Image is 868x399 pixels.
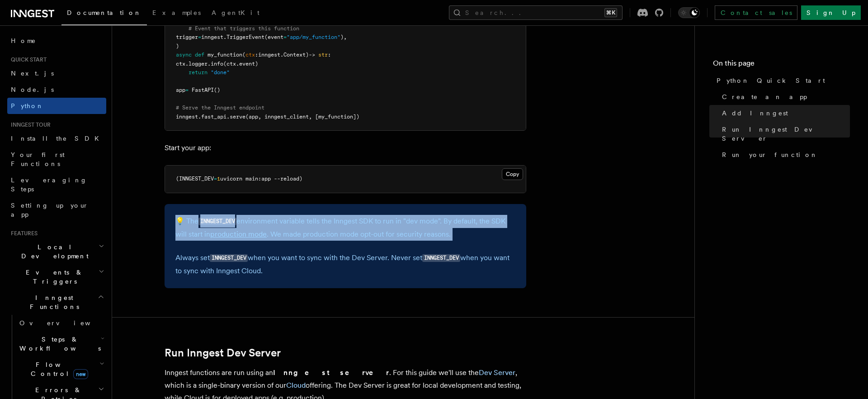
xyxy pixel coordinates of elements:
[280,52,283,58] span: .
[176,34,198,40] span: trigger
[309,52,315,58] span: ->
[7,98,106,114] a: Python
[11,86,54,93] span: Node.js
[7,33,106,49] a: Home
[185,87,189,93] span: =
[214,87,220,93] span: ()
[479,368,515,377] a: Dev Server
[201,34,226,40] span: inngest.
[208,52,242,58] span: my_function
[245,114,359,120] span: (app, inngest_client, [my_function])
[722,150,818,159] span: Run your function
[7,56,47,63] span: Quick start
[176,52,192,58] span: async
[718,121,850,147] a: Run Inngest Dev Server
[189,61,208,67] span: logger
[7,242,99,261] span: Local Development
[328,52,331,58] span: :
[210,254,248,262] code: INNGEST_DEV
[718,147,850,163] a: Run your function
[678,7,700,18] button: Toggle dark mode
[11,70,54,77] span: Next.js
[147,3,206,24] a: Examples
[185,61,189,67] span: .
[211,69,230,76] span: "done"
[198,218,236,225] code: INNGEST_DEV
[502,168,523,180] button: Copy
[192,87,214,93] span: FastAPI
[7,268,99,286] span: Events & Triggers
[217,176,220,182] span: 1
[11,135,104,142] span: Install the SDK
[715,5,797,20] a: Contact sales
[264,34,283,40] span: (event
[717,76,825,85] span: Python Quick Start
[61,3,147,25] a: Documentation
[11,176,87,193] span: Leveraging Steps
[7,147,106,172] a: Your first Functions
[604,8,617,17] kbd: ⌘K
[176,87,185,93] span: app
[287,34,340,40] span: "app/my_function"
[16,331,106,356] button: Steps & Workflows
[214,176,217,182] span: =
[206,3,265,24] a: AgentKit
[220,176,302,182] span: uvicorn main:app --reload)
[718,105,850,121] a: Add Inngest
[713,72,850,89] a: Python Quick Start
[255,52,258,58] span: :
[11,36,36,45] span: Home
[713,58,850,72] h4: On this page
[11,151,65,167] span: Your first Functions
[283,52,309,58] span: Context)
[340,34,347,40] span: ),
[175,252,515,277] p: Always set when you want to sync with the Dev Server. Never set when you want to sync with Innges...
[175,215,515,241] p: 💡 The environment variable tells the Inngest SDK to run in "dev mode". By default, the SDK will s...
[7,81,106,98] a: Node.js
[210,230,267,238] a: production mode
[230,114,245,120] span: serve
[208,61,211,67] span: .
[245,52,255,58] span: ctx
[718,89,850,105] a: Create an app
[318,52,328,58] span: str
[7,290,106,315] button: Inngest Functions
[176,104,264,111] span: # Serve the Inngest endpoint
[7,239,106,264] button: Local Development
[16,356,106,382] button: Flow Controlnew
[283,34,287,40] span: =
[226,34,264,40] span: TriggerEvent
[722,92,807,101] span: Create an app
[273,368,389,377] strong: Inngest server
[176,176,214,182] span: (INNGEST_DEV
[242,52,245,58] span: (
[16,315,106,331] a: Overview
[286,381,306,389] a: Cloud
[258,52,280,58] span: inngest
[7,65,106,81] a: Next.js
[7,264,106,290] button: Events & Triggers
[7,293,98,311] span: Inngest Functions
[449,5,623,20] button: Search...⌘K
[7,121,51,128] span: Inngest tour
[801,5,861,20] a: Sign Up
[19,319,113,327] span: Overview
[212,9,259,16] span: AgentKit
[226,114,230,120] span: .
[198,34,201,40] span: =
[176,114,198,120] span: inngest
[67,9,142,16] span: Documentation
[7,197,106,223] a: Setting up your app
[73,369,88,379] span: new
[176,43,179,49] span: )
[198,114,201,120] span: .
[189,69,208,76] span: return
[16,335,101,353] span: Steps & Workflows
[722,109,788,118] span: Add Inngest
[165,347,281,359] a: Run Inngest Dev Server
[201,114,226,120] span: fast_api
[152,9,201,16] span: Examples
[165,142,526,154] p: Start your app:
[722,125,850,143] span: Run Inngest Dev Server
[11,202,89,218] span: Setting up your app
